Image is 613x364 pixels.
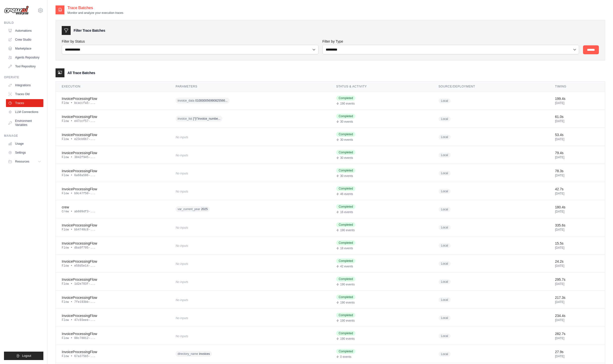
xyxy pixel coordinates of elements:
div: Flow • e58d5e14-... [62,264,164,268]
div: 335.6s [555,223,599,228]
span: Completed [336,132,355,137]
a: Automations [6,27,43,35]
div: Operate [4,75,43,79]
span: No inputs [175,226,188,229]
div: No inputs [175,224,271,231]
div: [DATE] [555,300,599,304]
span: No inputs [175,172,188,175]
span: Completed [336,204,355,209]
tr: View details for InvoiceProcessingFlow execution [56,309,605,327]
div: Flow • 08c78012-... [62,336,164,340]
h2: Trace Batches [67,5,123,11]
div: InvoiceProcessingFlow [62,223,164,228]
tr: View details for InvoiceProcessingFlow execution [56,92,605,110]
div: InvoiceProcessingFlow [62,241,164,246]
div: InvoiceProcessingFlow [62,349,164,354]
span: 30 events [340,120,353,124]
div: [DATE] [555,318,599,322]
div: [DATE] [555,354,599,358]
span: 0 events [340,355,351,359]
span: 42 events [340,264,353,268]
th: Source/Deployment [433,82,549,92]
div: Manage [4,134,43,138]
div: Build [4,21,43,25]
div: [DATE] [555,336,599,340]
span: No inputs [175,335,188,338]
label: Filter by Status [62,39,319,44]
div: InvoiceProcessingFlow [62,313,164,318]
div: 199.4s [555,96,599,101]
span: Local [438,98,451,103]
div: [DATE] [555,246,599,250]
div: [DATE] [555,210,599,214]
div: Flow • dba9f705-... [62,246,164,250]
a: Marketplace [6,45,43,53]
tr: View details for InvoiceProcessingFlow execution [56,327,605,345]
span: var_current_year [177,207,200,211]
div: InvoiceProcessingFlow [62,150,164,155]
span: No inputs [175,262,188,266]
span: Completed [336,186,355,191]
button: Logout [4,352,43,360]
th: Timing [549,82,605,92]
div: InvoiceProcessingFlow [62,132,164,137]
tr: View details for InvoiceProcessingFlow execution [56,273,605,291]
span: Completed [336,222,355,227]
span: Local [438,153,451,158]
tr: View details for InvoiceProcessingFlow execution [56,110,605,128]
span: No inputs [175,298,188,302]
label: Filter by Type [322,39,579,44]
span: Completed [336,313,355,318]
span: Completed [336,168,355,173]
div: 217.3s [555,295,599,300]
tr: View details for crew execution [56,200,605,218]
span: Local [438,189,451,194]
a: Agents Repository [6,54,43,61]
span: Local [438,352,451,357]
div: [DATE] [555,173,599,177]
div: 180.4s [555,205,599,210]
tr: View details for InvoiceProcessingFlow execution [56,291,605,309]
div: InvoiceProcessingFlow [62,295,164,300]
div: Flow • e23cb6b7-... [62,137,164,141]
div: [DATE] [555,282,599,286]
span: Local [438,171,451,176]
span: Local [438,207,451,212]
th: Parameters [170,82,330,92]
div: InvoiceProcessingFlow [62,277,164,282]
span: Completed [336,114,355,119]
div: Flow • bcaccfa5-... [62,101,164,105]
div: No inputs [175,188,271,195]
div: No inputs [175,333,271,339]
tr: View details for InvoiceProcessingFlow execution [56,146,605,164]
div: No inputs [175,260,271,267]
span: Local [438,261,451,266]
span: No inputs [175,316,188,320]
a: Tool Repository [6,62,43,70]
span: invoice_data [177,99,194,103]
div: Flow • 7fe193bb-... [62,300,164,304]
div: InvoiceProcessingFlow [62,187,164,192]
span: ["{\"invoice_numbe... [193,117,220,121]
a: Environment Variables [6,117,43,129]
span: Completed [336,240,355,245]
span: No inputs [175,244,188,248]
p: Monitor and analyze your execution traces [67,11,123,15]
span: Local [438,334,451,338]
button: Resources [6,158,43,166]
div: No inputs [175,296,271,303]
div: 15.5s [555,241,599,246]
span: 30 events [340,174,353,178]
span: 010000056990825566... [195,99,228,103]
span: 2025 [201,207,208,211]
div: [DATE] [555,101,599,105]
div: Crew • ab609df3-... [62,210,164,214]
div: 53.4s [555,132,599,137]
div: No inputs [175,134,271,140]
img: Logo [4,6,29,15]
div: Flow • 47c93eee-... [62,318,164,322]
a: Traces Old [6,90,43,98]
span: Local [438,243,451,248]
div: InvoiceProcessingFlow [62,331,164,336]
th: Execution [56,82,170,92]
